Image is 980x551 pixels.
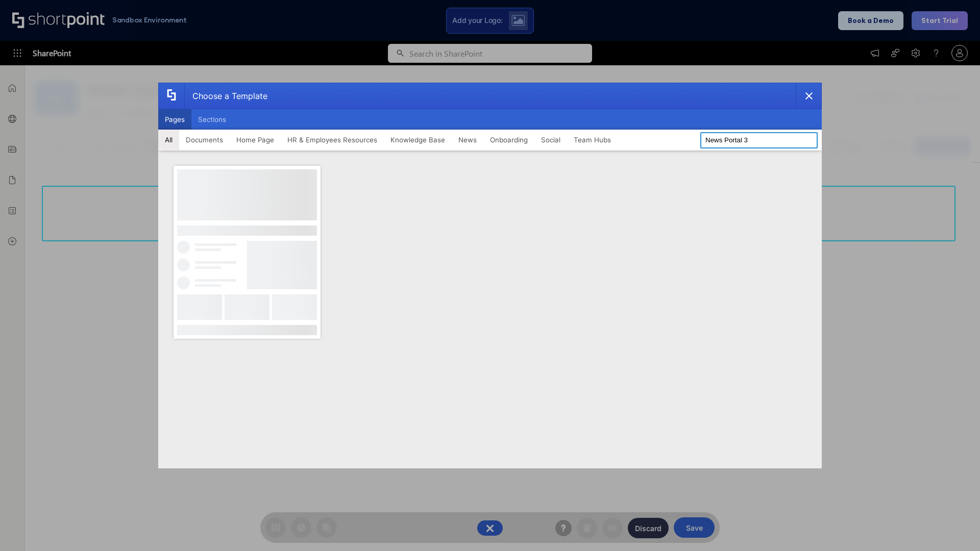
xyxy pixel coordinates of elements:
[158,130,179,150] button: All
[158,83,822,468] div: template selector
[191,109,233,130] button: Sections
[158,109,191,130] button: Pages
[534,130,567,150] button: Social
[700,132,818,148] input: Search
[179,130,230,150] button: Documents
[452,130,483,150] button: News
[281,130,384,150] button: HR & Employees Resources
[483,130,534,150] button: Onboarding
[567,130,618,150] button: Team Hubs
[184,83,267,109] div: Choose a Template
[230,130,281,150] button: Home Page
[384,130,452,150] button: Knowledge Base
[929,502,980,551] iframe: Chat Widget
